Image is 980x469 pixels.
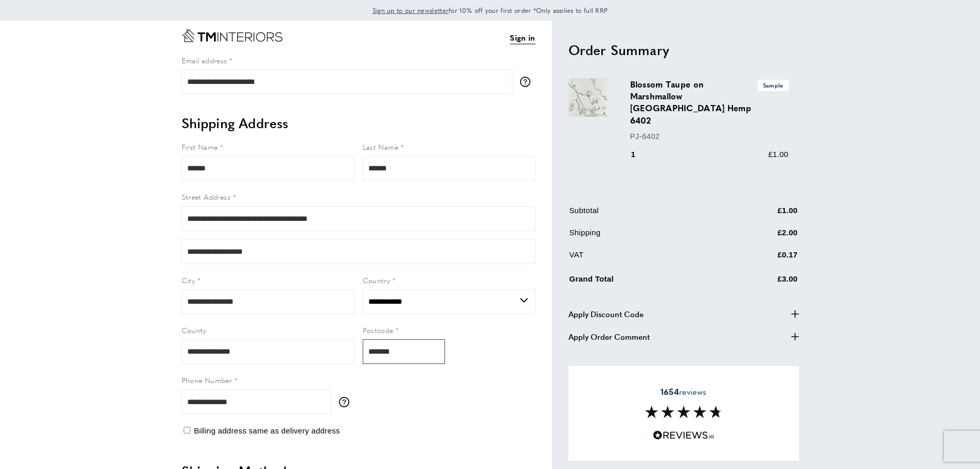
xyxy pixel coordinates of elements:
[653,430,715,440] img: Reviews.io 5 stars
[182,55,227,65] span: Email address
[339,397,354,407] button: More information
[182,275,195,285] span: City
[182,114,536,132] h2: Shipping Address
[520,77,536,87] button: More information
[182,375,233,385] span: Phone Number
[645,406,722,418] img: Reviews section
[363,325,394,335] span: Postcode
[363,275,390,285] span: Country
[184,427,190,433] input: Billing address same as delivery address
[727,204,798,224] td: £1.00
[182,142,218,152] span: First Name
[568,78,607,117] img: Blossom Taupe on Marshmallow Manila Hemp 6402
[569,249,726,269] td: VAT
[372,6,608,15] span: for 10% off your first order *Only applies to full RRP
[758,80,789,91] span: Sample
[182,29,282,42] a: Go to Home page
[630,130,789,143] p: PJ-6402
[372,6,449,15] span: Sign up to our newsletter
[569,227,726,247] td: Shipping
[568,331,650,343] span: Apply Order Comment
[363,142,399,152] span: Last Name
[568,41,799,59] h2: Order Summary
[727,227,798,247] td: £2.00
[661,387,706,397] span: reviews
[510,31,535,44] a: Sign in
[727,271,798,293] td: £3.00
[568,308,644,320] span: Apply Discount Code
[630,148,650,161] div: 1
[727,249,798,269] td: £0.17
[768,150,788,159] span: £1.00
[630,78,789,126] h3: Blossom Taupe on Marshmallow [GEOGRAPHIC_DATA] Hemp 6402
[661,386,679,397] strong: 1654
[182,192,231,202] span: Street Address
[372,5,449,15] a: Sign up to our newsletter
[182,325,206,335] span: County
[569,204,726,224] td: Subtotal
[569,271,726,293] td: Grand Total
[194,426,340,435] span: Billing address same as delivery address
